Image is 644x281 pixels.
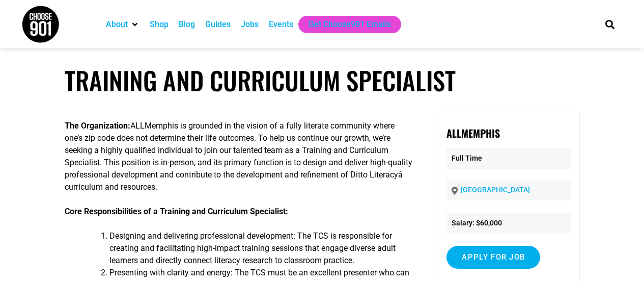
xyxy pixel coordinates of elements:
strong: The Organization: [65,121,130,131]
li: Designing and delivering professional development: The TCS is responsible for creating and facili... [109,230,412,267]
div: Search [601,16,618,33]
a: Guides [205,18,231,31]
nav: Main nav [101,16,587,33]
li: Salary: $60,000 [446,213,571,234]
a: Blog [179,18,195,31]
a: Get Choose901 Emails [309,18,391,31]
a: Jobs [241,18,259,31]
strong: Core Responsibilities of a Training and Curriculum Specialist: [65,207,288,216]
h1: Training and Curriculum Specialist [65,65,580,95]
a: [GEOGRAPHIC_DATA] [461,186,530,194]
p: ALLMemphis is grounded in the vision of a fully literate community where one’s zip code does not ... [65,120,412,193]
p: Full Time [446,148,571,169]
input: Apply for job [446,246,540,269]
a: About [106,18,128,31]
div: About [101,16,145,33]
a: Shop [150,18,169,31]
strong: ALLMemphis [446,125,500,141]
a: Events [269,18,293,31]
